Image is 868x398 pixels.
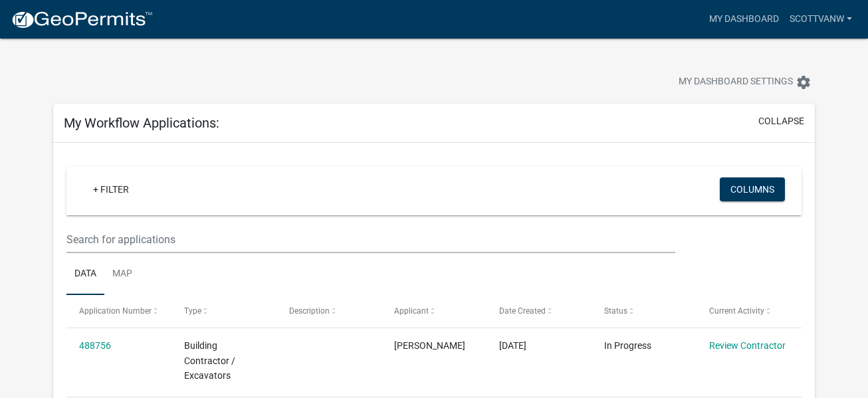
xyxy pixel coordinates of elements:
span: Status [604,306,627,316]
i: settings [796,74,812,90]
a: scottvanw [784,7,857,32]
span: Application Number [79,306,152,316]
span: In Progress [604,340,651,351]
button: collapse [758,114,804,128]
span: Building Contractor / Excavators [184,340,235,381]
datatable-header-cell: Type [171,295,276,327]
h5: My Workflow Applications: [64,115,219,131]
datatable-header-cell: Description [276,295,381,327]
datatable-header-cell: Date Created [487,295,592,327]
datatable-header-cell: Current Activity [696,295,801,327]
datatable-header-cell: Application Number [66,295,171,327]
span: Date Created [499,306,546,316]
span: Type [184,306,201,316]
button: Columns [720,177,785,201]
span: Current Activity [709,306,764,316]
span: 10/06/2025 [499,340,526,351]
a: 488756 [79,340,111,351]
a: + Filter [82,177,140,201]
datatable-header-cell: Applicant [381,295,487,327]
a: Review Contractor [709,340,786,351]
span: Applicant [394,306,429,316]
a: Data [66,253,104,296]
a: My Dashboard [704,7,784,32]
span: My Dashboard Settings [679,74,793,90]
a: Map [104,253,140,296]
span: Description [289,306,330,316]
span: Scott VanWatermulen [394,340,465,351]
datatable-header-cell: Status [592,295,697,327]
button: My Dashboard Settingssettings [668,69,822,95]
input: Search for applications [66,226,675,253]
